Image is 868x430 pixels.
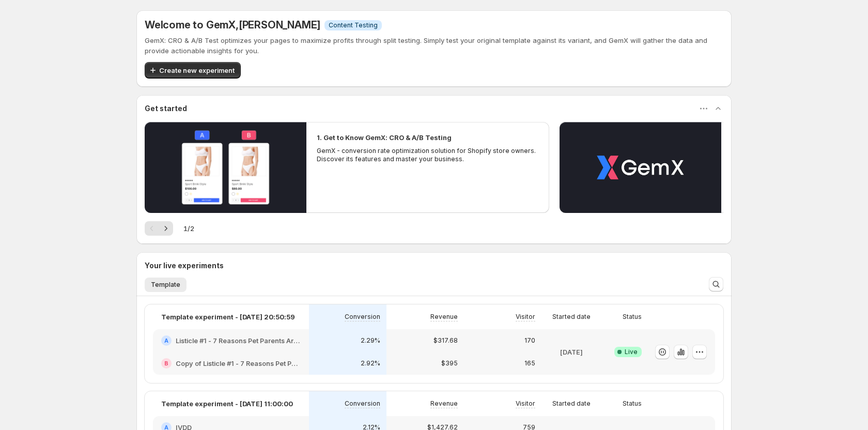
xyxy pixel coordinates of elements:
[345,313,380,321] p: Conversion
[361,359,380,367] p: 2.92%
[552,313,591,321] p: Started date
[145,35,723,56] p: GemX: CRO & A/B Test optimizes your pages to maximize profits through split testing. Simply test ...
[164,360,168,366] h2: B
[183,223,194,234] span: 1 / 2
[516,313,535,321] p: Visitor
[145,260,224,271] h3: Your live experiments
[345,400,380,408] p: Conversion
[159,65,235,75] span: Create new experiment
[524,336,535,345] p: 170
[552,400,591,408] p: Started date
[145,103,187,114] h3: Get started
[433,336,458,345] p: $317.68
[709,277,723,291] button: Search and filter results
[430,400,458,408] p: Revenue
[560,122,721,213] button: Play video
[161,398,293,409] p: Template experiment - [DATE] 11:00:00
[317,132,452,143] h2: 1. Get to Know GemX: CRO & A/B Testing
[625,348,638,356] span: Live
[317,147,539,163] p: GemX - conversion rate optimization solution for Shopify store owners. Discover its features and ...
[623,400,642,408] p: Status
[145,122,306,213] button: Play video
[161,312,295,322] p: Template experiment - [DATE] 20:50:59
[151,281,180,289] span: Template
[145,19,320,31] h5: Welcome to GemX
[430,313,458,321] p: Revenue
[524,359,535,367] p: 165
[145,221,173,236] nav: Pagination
[361,336,380,345] p: 2.29%
[329,21,378,29] span: Content Testing
[176,358,301,368] h2: Copy of Listicle #1 - 7 Reasons Pet Parents Are Using Red [MEDICAL_DATA] To Help Their Dogs Live ...
[176,335,301,346] h2: Listicle #1 - 7 Reasons Pet Parents Are Using Red [MEDICAL_DATA] To Help Their Dogs Live Longer
[441,359,458,367] p: $395
[159,221,173,236] button: Next
[623,313,642,321] p: Status
[164,337,168,344] h2: A
[145,62,241,79] button: Create new experiment
[236,19,320,31] span: , [PERSON_NAME]
[516,400,535,408] p: Visitor
[560,347,583,357] p: [DATE]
